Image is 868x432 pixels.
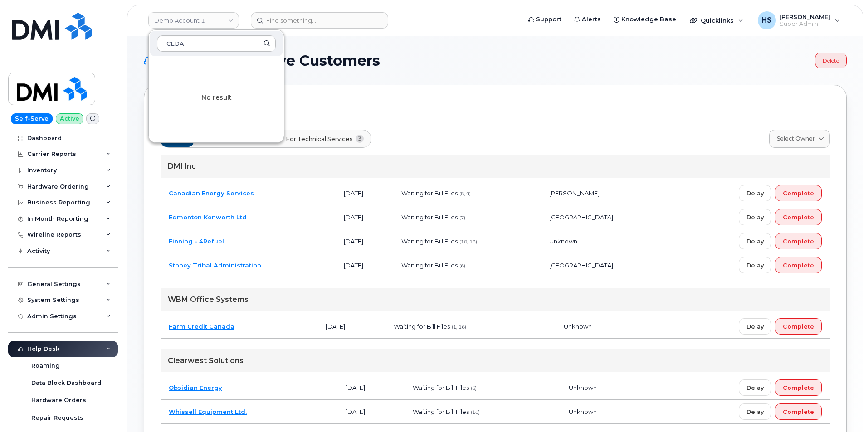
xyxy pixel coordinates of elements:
td: [DATE] [336,253,393,277]
div: DMI Inc [161,155,830,178]
button: Delay [739,403,771,420]
td: [DATE] [336,229,393,253]
a: Edmonton Kenworth Ltd [169,214,247,221]
span: (7) [459,215,465,221]
span: Delay [746,189,764,198]
span: (6) [471,385,477,391]
span: Waiting for Bill Files [413,408,469,415]
span: Complete [783,408,814,416]
span: Delay [746,237,764,246]
button: Delay [739,257,771,273]
button: Complete [775,185,822,201]
td: [DATE] [337,376,405,400]
a: Obsidian Energy [169,384,222,391]
span: Waiting for Bill Files [401,238,458,245]
span: Complete [783,383,814,392]
span: Waiting for Bill Files [401,262,458,269]
button: Complete [775,209,822,225]
button: Complete [775,233,822,249]
a: Delete [815,53,847,68]
div: No result [149,57,284,139]
a: Canadian Energy Services [169,189,254,197]
span: Waiting for Bill Files [394,323,450,330]
div: Clearwest Solutions [161,349,830,372]
span: [PERSON_NAME] [549,189,600,197]
span: [GEOGRAPHIC_DATA] [549,214,613,221]
td: [DATE] [337,400,405,424]
span: Complete [783,237,814,246]
span: (10) [471,409,480,415]
input: Search [157,35,276,52]
span: [GEOGRAPHIC_DATA] [549,262,613,269]
span: (1, 16) [452,324,466,330]
span: Unknown [569,384,597,391]
button: Delay [739,209,771,225]
td: [DATE] [317,315,386,339]
span: For Technical Services [286,135,353,143]
a: Stoney Tribal Administration [169,262,261,269]
span: Waiting for Bill Files [401,214,458,221]
button: Complete [775,379,822,396]
span: (6) [459,263,465,269]
a: Select Owner [769,130,830,148]
td: [DATE] [336,205,393,229]
span: (8, 9) [459,191,471,197]
a: Finning - 4Refuel [169,238,224,245]
span: 3 [356,135,364,143]
button: Delay [739,185,771,201]
button: Delay [739,379,771,396]
button: Complete [775,318,822,335]
button: Delay [739,318,771,335]
span: Unknown [549,238,577,245]
span: Waiting for Bill Files [401,189,458,197]
span: Unknown [569,408,597,415]
a: Whissell Equipment Ltd. [169,408,247,415]
a: Farm Credit Canada [169,323,234,330]
span: Delay [746,261,764,270]
span: Select Owner [777,135,815,143]
td: [DATE] [336,181,393,205]
span: Complete [783,322,814,331]
span: Delay [746,322,764,331]
span: Complete [783,189,814,198]
span: Unknown [564,323,592,330]
button: Complete [775,403,822,420]
button: Delay [739,233,771,249]
button: Complete [775,257,822,273]
span: Delay [746,213,764,222]
span: Delay [746,383,764,392]
span: Delay [746,408,764,416]
span: Waiting for Bill Files [413,384,469,391]
span: Complete [783,213,814,222]
div: WBM Office Systems [161,288,830,311]
span: (10, 13) [459,239,477,245]
span: Complete [783,261,814,270]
